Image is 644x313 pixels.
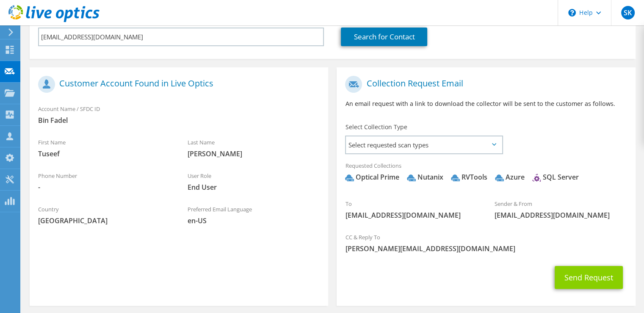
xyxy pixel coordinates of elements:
[38,116,320,125] span: Bin Fadel
[30,100,328,129] div: Account Name / SFDC ID
[345,211,478,220] span: [EMAIL_ADDRESS][DOMAIN_NAME]
[337,228,635,258] div: CC & Reply To
[38,76,315,93] h1: Customer Account Found in Live Optics
[495,211,627,220] span: [EMAIL_ADDRESS][DOMAIN_NAME]
[345,99,627,108] p: An email request with a link to download the collector will be sent to the customer as follows.
[179,133,329,163] div: Last Name
[337,157,635,191] div: Requested Collections
[345,76,622,93] h1: Collection Request Email
[188,149,320,158] span: [PERSON_NAME]
[38,149,171,158] span: Tuseef
[555,266,623,289] button: Send Request
[341,28,427,46] a: Search for Contact
[345,172,399,182] div: Optical Prime
[345,244,627,253] span: [PERSON_NAME][EMAIL_ADDRESS][DOMAIN_NAME]
[407,172,443,182] div: Nutanix
[179,200,329,230] div: Preferred Email Language
[346,136,502,153] span: Select requested scan types
[486,195,636,224] div: Sender & From
[38,183,171,192] span: -
[179,167,329,196] div: User Role
[337,195,486,224] div: To
[568,9,576,17] svg: \n
[188,216,320,225] span: en-US
[188,183,320,192] span: End User
[30,200,179,230] div: Country
[532,172,578,182] div: SQL Server
[345,123,407,131] label: Select Collection Type
[621,6,635,19] span: SK
[30,133,179,163] div: First Name
[30,167,179,196] div: Phone Number
[451,172,487,182] div: RVTools
[495,172,524,182] div: Azure
[38,216,171,225] span: [GEOGRAPHIC_DATA]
